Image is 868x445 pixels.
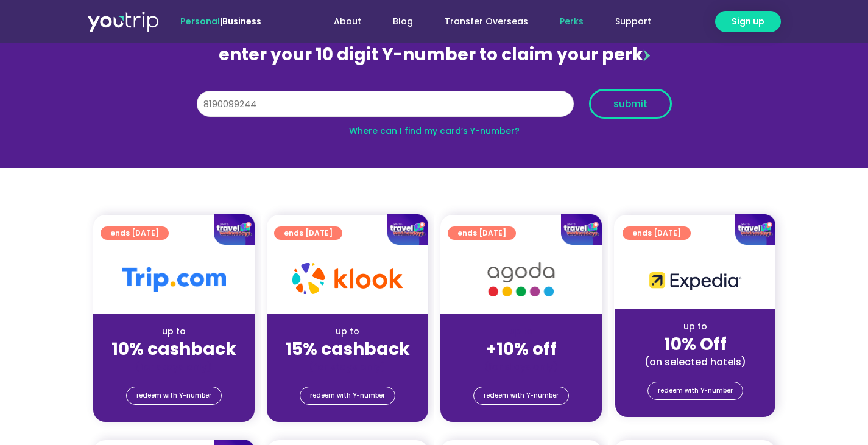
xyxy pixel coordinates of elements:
[473,387,569,405] a: redeem with Y-number
[613,99,647,108] span: submit
[599,10,667,33] a: Support
[103,325,245,338] div: up to
[377,10,429,33] a: Blog
[647,382,743,400] a: redeem with Y-number
[180,15,220,27] span: Personal
[544,10,599,33] a: Perks
[300,387,395,405] a: redeem with Y-number
[589,89,672,119] button: submit
[310,387,385,404] span: redeem with Y-number
[625,320,766,333] div: up to
[111,337,236,361] strong: 10% cashback
[349,125,520,137] a: Where can I find my card’s Y-number?
[318,10,377,33] a: About
[103,360,245,373] div: (for stays only)
[222,15,261,27] a: Business
[732,15,764,28] span: Sign up
[136,387,211,404] span: redeem with Y-number
[277,360,418,373] div: (for stays only)
[450,360,592,373] div: (for stays only)
[625,356,766,368] div: (on selected hotels)
[285,337,410,361] strong: 15% cashback
[197,91,574,117] input: 10 digit Y-number (e.g. 8123456789)
[484,387,559,404] span: redeem with Y-number
[180,15,261,27] span: |
[191,39,678,71] div: enter your 10 digit Y-number to claim your perk
[277,325,418,338] div: up to
[510,325,532,337] span: up to
[485,337,557,361] strong: +10% off
[294,10,667,33] nav: Menu
[429,10,544,33] a: Transfer Overseas
[197,89,672,128] form: Y Number
[715,11,781,32] a: Sign up
[126,387,222,405] a: redeem with Y-number
[664,332,727,356] strong: 10% Off
[658,382,733,399] span: redeem with Y-number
